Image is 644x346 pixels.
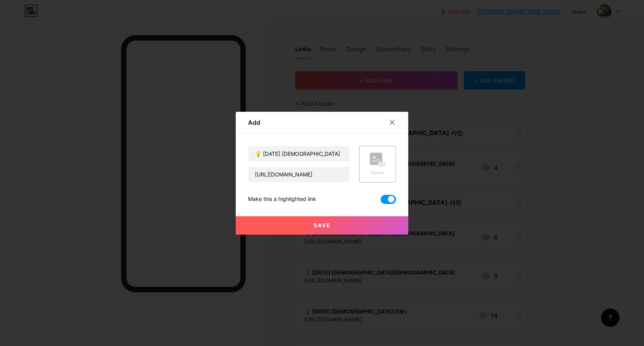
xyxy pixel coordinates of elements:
[248,167,350,182] input: URL
[248,118,260,127] div: Add
[370,170,385,176] div: Picture
[248,195,316,204] div: Make this a highlighted link
[314,222,331,228] span: Save
[236,216,408,235] button: Save
[248,146,350,162] input: Title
